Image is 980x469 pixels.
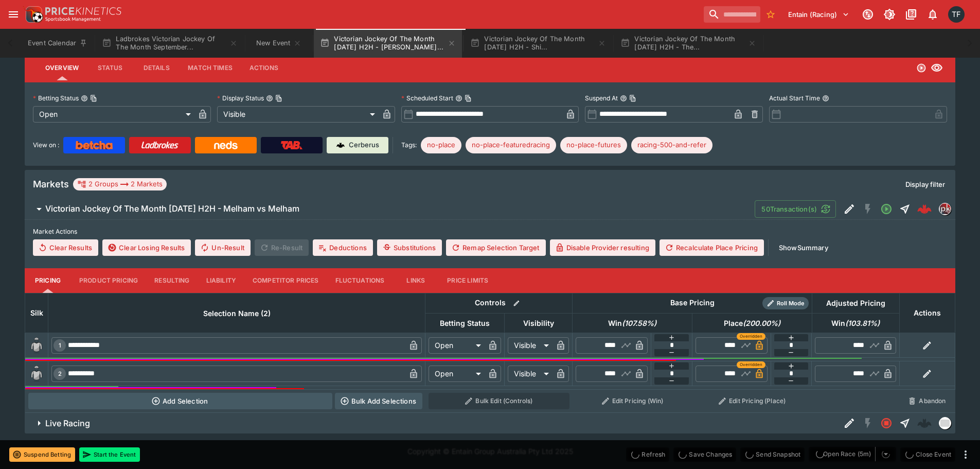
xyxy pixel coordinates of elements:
button: SGM Disabled [859,414,877,432]
div: Open [429,337,485,354]
button: Suspend AtCopy To Clipboard [620,95,627,102]
th: Controls [425,293,573,313]
div: Betting Target: cerberus [466,137,556,153]
div: liveracing [939,417,951,429]
p: Display Status [217,94,264,102]
button: Copy To Clipboard [465,95,472,102]
img: Neds [214,141,237,149]
button: Event Calendar [22,29,94,58]
button: Edit Detail [840,414,859,432]
div: Betting Target: cerberus [631,137,712,153]
button: Abandon [902,393,952,409]
button: ShowSummary [773,239,834,256]
button: Notifications [923,5,942,24]
p: Actual Start Time [769,94,820,102]
div: Betting Target: cerberus [560,137,627,153]
div: 2f61a188-2c4c-42ec-bb7f-06115ecabe5c [917,202,932,216]
span: 1 [57,342,63,349]
th: Silk [25,293,48,333]
button: Select Tenant [782,6,856,23]
button: Competitor Prices [244,268,327,293]
img: liveracing [939,418,951,429]
span: no-place [421,140,461,150]
img: Cerberus [336,141,345,149]
img: PriceKinetics Logo [23,4,43,25]
div: Visible [508,366,553,382]
div: Visible [508,337,553,354]
button: Remap Selection Target [446,239,546,256]
img: Betcha [76,141,113,149]
button: Open [877,200,896,218]
button: Details [133,56,180,80]
button: Clear Losing Results [102,239,191,256]
button: Scheduled StartCopy To Clipboard [455,95,462,102]
button: Resulting [146,268,198,293]
p: Betting Status [33,94,79,102]
div: Base Pricing [666,297,719,309]
button: Straight [896,414,914,432]
div: 2 Groups 2 Markets [77,178,163,190]
button: 50Transaction(s) [755,200,836,218]
button: open drawer [4,5,23,24]
button: Connected to PK [859,5,877,24]
button: Copy To Clipboard [275,95,282,102]
img: logo-cerberus--red.svg [917,202,932,216]
label: Tags: [401,137,417,153]
button: Victorian Jockey Of The Month [DATE] H2H - [PERSON_NAME]... [314,29,462,58]
svg: Closed [880,417,893,429]
img: Sportsbook Management [45,17,101,22]
button: Product Pricing [71,268,146,293]
button: Recalculate Place Pricing [660,239,764,256]
button: SGM Disabled [859,200,877,218]
button: Substitutions [377,239,442,256]
button: Match Times [180,56,241,80]
span: Overridden [740,333,762,340]
button: Pricing [25,268,71,293]
label: Market Actions [33,224,947,239]
button: Ladbrokes Victorian Jockey Of The Month September... [96,29,244,58]
span: Roll Mode [773,299,809,308]
div: pricekinetics [939,203,951,215]
th: Actions [899,293,955,333]
button: Betting StatusCopy To Clipboard [81,95,88,102]
span: Un-Result [195,239,250,256]
img: PriceKinetics [45,7,121,15]
span: Win(103.81%) [820,317,891,329]
button: Bulk Edit (Controls) [429,393,569,409]
button: Disable Provider resulting [550,239,655,256]
div: Show/hide Price Roll mode configuration. [762,297,809,309]
img: blank-silk.png [28,337,45,354]
button: Edit Detail [840,200,859,218]
button: Edit Pricing (Place) [696,393,809,409]
button: Add Selection [28,393,332,409]
button: Status [87,56,133,80]
h5: Markets [33,178,69,190]
em: ( 200.00 %) [743,317,780,329]
button: No Bookmarks [762,6,779,23]
button: Deductions [313,239,373,256]
button: New Event [246,29,312,58]
div: Betting Target: cerberus [421,137,461,153]
button: Closed [877,414,896,432]
span: Selection Name (2) [192,307,282,320]
span: Overridden [740,361,762,368]
button: Documentation [902,5,920,24]
button: Actual Start Time [822,95,829,102]
span: no-place-featuredracing [466,140,556,150]
p: Scheduled Start [401,94,453,102]
button: Victorian Jockey Of The Month [DATE] H2H - The... [614,29,762,58]
span: Visibility [512,317,565,329]
button: Clear Results [33,239,98,256]
div: Open [33,106,194,123]
button: Toggle light/dark mode [880,5,899,24]
button: Links [393,268,439,293]
button: Bulk edit [510,297,523,310]
button: Victorian Jockey Of The Month [DATE] H2H - Melham vs Melham [25,199,755,219]
span: no-place-futures [560,140,627,150]
span: 2 [56,370,64,377]
button: Fluctuations [327,268,393,293]
button: Start the Event [79,447,140,462]
div: Open [429,366,485,382]
div: Tom Flynn [948,6,965,23]
span: racing-500-and-refer [631,140,712,150]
